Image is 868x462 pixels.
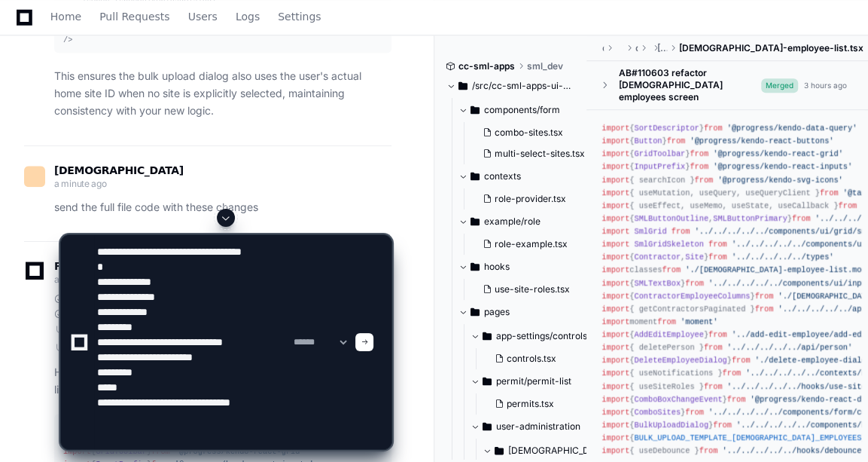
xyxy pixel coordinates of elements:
[761,78,798,93] span: Merged
[50,12,81,21] span: Home
[820,188,839,197] span: from
[458,77,468,95] svg: Directory
[804,80,847,91] div: 3 hours ago
[495,127,563,139] span: combo-sites.tsx
[634,136,662,145] span: Button
[690,162,708,171] span: from
[484,170,521,182] span: contexts
[602,162,629,171] span: import
[484,104,560,116] span: components/form
[458,60,515,72] span: cc-sml-apps
[458,164,588,188] button: contexts
[188,12,218,21] span: Users
[679,42,863,54] span: [DEMOGRAPHIC_DATA]-employee-list.tsx
[727,124,857,133] span: '@progress/kendo-data-query'
[634,149,685,158] span: GridToolbar
[54,164,184,176] span: [DEMOGRAPHIC_DATA]
[446,74,576,98] button: /src/cc-sml-apps-ui-admin/src
[634,162,685,171] span: InputPrefix
[278,12,321,21] span: Settings
[54,68,391,119] p: This ensures the bulk upload dialog also uses the user's actual home site ID when no site is expl...
[54,178,106,189] span: a minute ago
[495,193,566,205] span: role-provider.tsx
[527,60,563,72] span: sml_dev
[477,188,579,210] button: role-provider.tsx
[618,67,761,103] div: AB#110603 refactor [DEMOGRAPHIC_DATA] employees screen
[690,149,708,158] span: from
[634,124,699,133] span: SortDescriptor
[236,12,260,21] span: Logs
[602,149,629,158] span: import
[713,149,843,158] span: '@progress/kendo-react-grid'
[704,124,723,133] span: from
[495,148,585,160] span: multi-select-sites.tsx
[713,162,852,171] span: '@progress/kendo-react-inputs'
[99,12,169,21] span: Pull Requests
[690,136,833,145] span: '@progress/kendo-react-buttons'
[717,176,842,185] span: '@progress/kendo-svg-icons'
[471,167,480,185] svg: Directory
[695,176,714,185] span: from
[54,199,391,216] p: send the full file code with these changes
[602,201,629,210] span: import
[477,122,585,143] button: combo-sites.tsx
[839,201,857,210] span: from
[477,143,585,164] button: multi-select-sites.tsx
[458,98,588,122] button: components/form
[602,176,629,185] span: import
[602,42,604,54] span: cc-sml-apps-ui-admin
[667,136,686,145] span: from
[602,124,629,133] span: import
[635,42,638,54] span: contractor-management
[602,188,629,197] span: import
[472,80,576,92] span: /src/cc-sml-apps-ui-admin/src
[471,101,480,119] svg: Directory
[657,42,667,54] span: [DEMOGRAPHIC_DATA]-employee-list
[602,136,629,145] span: import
